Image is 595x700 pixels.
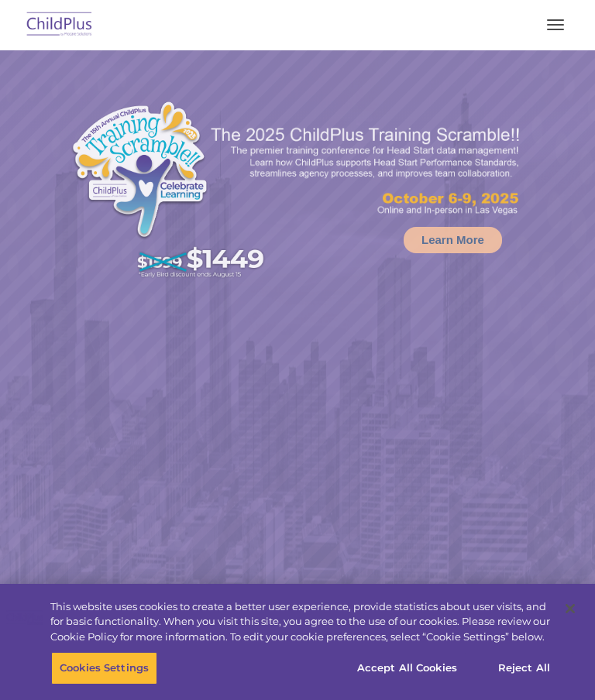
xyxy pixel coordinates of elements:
button: Close [553,592,587,626]
button: Accept All Cookies [349,652,466,685]
button: Cookies Settings [51,652,157,685]
button: Reject All [476,652,573,685]
img: ChildPlus by Procare Solutions [23,7,96,43]
a: Learn More [404,227,502,253]
div: This website uses cookies to create a better user experience, provide statistics about user visit... [50,599,553,645]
